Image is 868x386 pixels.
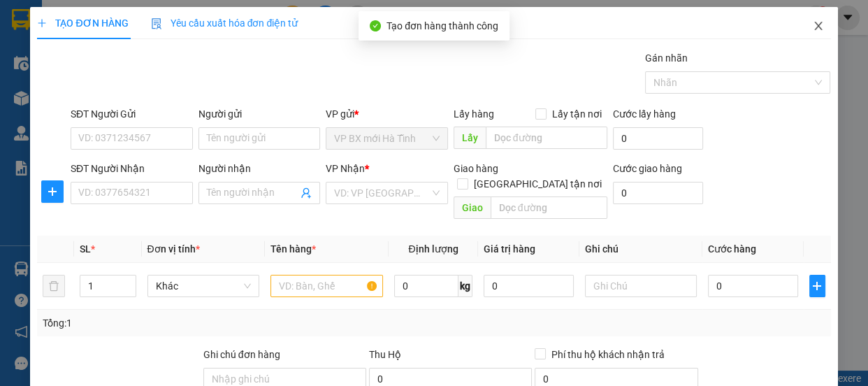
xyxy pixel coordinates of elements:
span: plus [37,18,47,28]
span: SL [80,243,91,255]
span: Giao [454,196,491,219]
button: Close [799,7,838,46]
input: Dọc đường [486,127,607,149]
input: 0 [484,275,574,297]
th: Ghi chú [579,236,703,263]
label: Cước lấy hàng [613,108,676,120]
div: SĐT Người Nhận [71,161,193,176]
img: icon [151,18,162,29]
span: VP Nhận [326,163,365,174]
div: SĐT Người Gửi [71,106,193,122]
button: delete [43,275,65,297]
span: Lấy tận nơi [547,106,607,122]
div: Người gửi [198,106,321,122]
span: [GEOGRAPHIC_DATA] tận nơi [468,176,607,192]
span: VP BX mới Hà Tĩnh [334,128,440,149]
input: Ghi Chú [585,275,697,297]
button: plus [41,180,64,203]
input: Cước giao hàng [613,182,703,204]
span: close [813,20,824,31]
label: Cước giao hàng [613,163,682,174]
div: Người nhận [198,161,321,176]
label: Ghi chú đơn hàng [203,349,280,360]
span: Thu Hộ [369,349,401,360]
span: user-add [301,187,312,199]
input: VD: Bàn, Ghế [270,275,383,297]
span: Yêu cầu xuất hóa đơn điện tử [151,17,298,29]
div: Tổng: 1 [43,315,336,331]
span: plus [810,280,825,292]
span: Tạo đơn hàng thành công [386,20,498,31]
span: Đơn vị tính [147,243,200,255]
span: Lấy hàng [454,108,494,120]
span: Cước hàng [708,243,756,255]
span: TẠO ĐƠN HÀNG [37,17,128,29]
span: check-circle [370,20,381,31]
span: plus [42,186,63,197]
span: Khác [156,276,252,296]
button: plus [809,275,825,297]
span: Tên hàng [270,243,316,255]
span: Giao hàng [454,163,498,174]
div: VP gửi [326,106,448,122]
input: Dọc đường [491,196,607,219]
label: Gán nhãn [645,52,688,64]
span: Phí thu hộ khách nhận trả [546,347,670,362]
span: Giá trị hàng [484,243,535,255]
input: Cước lấy hàng [613,127,703,150]
span: Lấy [454,127,486,149]
span: kg [458,275,472,297]
span: Định lượng [408,243,458,255]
